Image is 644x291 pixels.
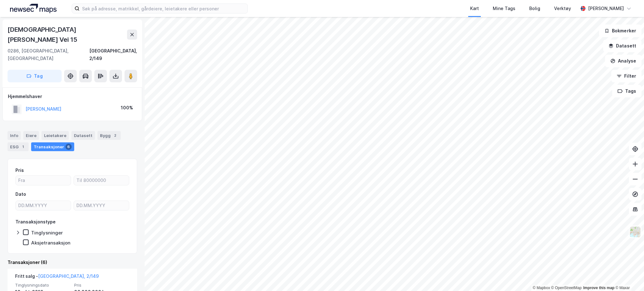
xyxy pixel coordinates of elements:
div: Aksjetransaksjon [31,240,70,246]
img: logo.a4113a55bc3d86da70a041830d287a7e.svg [10,4,57,13]
div: 2 [112,132,118,139]
div: Bolig [529,5,540,12]
input: DD.MM.YYYY [16,201,71,210]
div: ESG [8,142,29,151]
div: Eiere [23,131,39,140]
span: Pris [74,283,130,288]
div: Transaksjoner (6) [8,259,137,266]
div: Tinglysninger [31,230,63,236]
button: Filter [611,70,641,82]
div: Dato [15,190,26,198]
div: Datasett [71,131,95,140]
div: Verktøy [554,5,571,12]
div: [GEOGRAPHIC_DATA], 2/149 [89,47,137,62]
button: Tag [8,70,62,82]
div: Leietakere [42,131,69,140]
div: Kart [470,5,479,12]
div: Hjemmelshaver [8,93,137,100]
img: Z [629,226,641,238]
a: [GEOGRAPHIC_DATA], 2/149 [38,273,99,279]
div: Bygg [97,131,121,140]
input: DD.MM.YYYY [74,201,129,210]
button: Bokmerker [599,25,641,37]
span: Tinglysningsdato [15,283,70,288]
input: Fra [16,176,71,185]
button: Tags [612,85,641,97]
div: Pris [15,167,24,174]
a: Mapbox [533,286,550,290]
input: Til 80000000 [74,176,129,185]
button: Datasett [603,40,641,52]
a: Improve this map [583,286,614,290]
div: Fritt salg - [15,272,99,283]
div: [DEMOGRAPHIC_DATA][PERSON_NAME] Vei 15 [8,25,127,45]
div: Mine Tags [493,5,515,12]
div: 1 [20,144,26,150]
div: [PERSON_NAME] [588,5,624,12]
div: 100% [121,104,133,112]
div: 6 [65,144,72,150]
div: Info [8,131,21,140]
div: Transaksjonstype [15,218,56,226]
div: Kontrollprogram for chat [613,261,644,291]
button: Analyse [605,55,641,67]
div: 0286, [GEOGRAPHIC_DATA], [GEOGRAPHIC_DATA] [8,47,89,62]
a: OpenStreetMap [551,286,582,290]
iframe: Chat Widget [613,261,644,291]
input: Søk på adresse, matrikkel, gårdeiere, leietakere eller personer [80,4,247,13]
div: Transaksjoner [31,142,74,151]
